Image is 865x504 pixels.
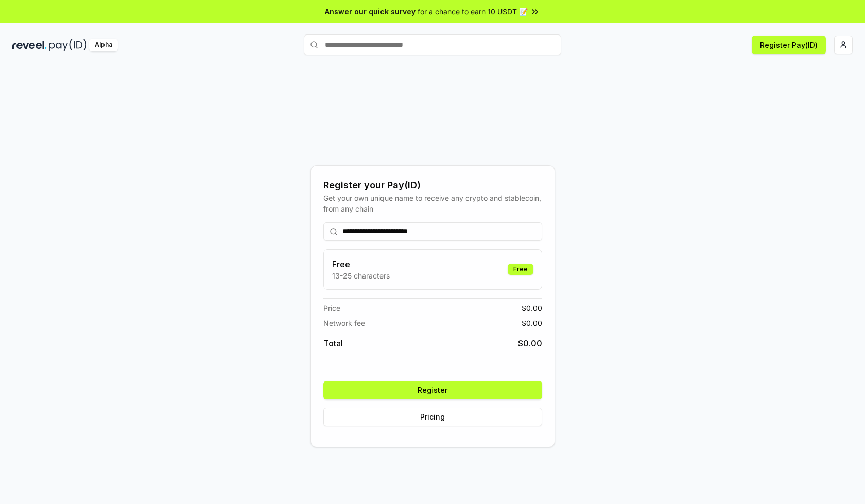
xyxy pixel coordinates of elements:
img: pay_id [49,39,87,51]
div: Free [508,264,533,275]
p: 13-25 characters [332,270,390,281]
span: Answer our quick survey [325,6,416,17]
span: Price [323,303,340,314]
span: $ 0.00 [518,337,542,350]
div: Alpha [89,39,118,51]
img: reveel_dark [12,39,47,51]
button: Register [323,381,542,399]
span: $ 0.00 [522,303,542,314]
span: Network fee [323,318,365,328]
div: Register your Pay(ID) [323,178,542,193]
div: Get your own unique name to receive any crypto and stablecoin, from any chain [323,193,542,214]
span: $ 0.00 [522,318,542,328]
span: Total [323,337,343,350]
span: for a chance to earn 10 USDT 📝 [418,6,528,17]
h3: Free [332,258,390,270]
button: Register Pay(ID) [752,36,826,54]
button: Pricing [323,408,542,426]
